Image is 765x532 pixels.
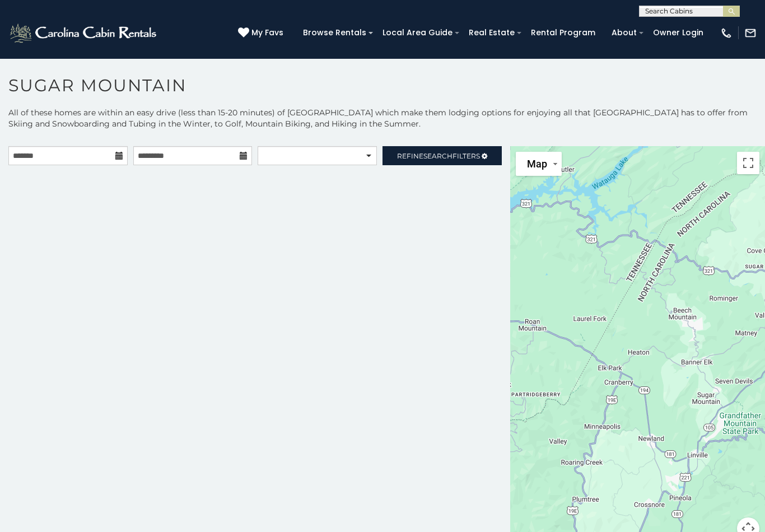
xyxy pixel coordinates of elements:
[423,152,453,160] span: Search
[377,24,458,41] a: Local Area Guide
[397,152,480,160] span: Refine Filters
[720,27,733,39] img: phone-regular-white.png
[525,24,601,41] a: Rental Program
[251,27,283,39] span: My Favs
[297,24,372,41] a: Browse Rentals
[8,22,160,44] img: White-1-2.png
[737,152,759,174] button: Toggle fullscreen view
[238,27,286,39] a: My Favs
[382,146,502,165] a: RefineSearchFilters
[744,27,757,39] img: mail-regular-white.png
[463,24,520,41] a: Real Estate
[647,24,709,41] a: Owner Login
[606,24,642,41] a: About
[527,158,547,170] span: Map
[516,152,562,176] button: Change map style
